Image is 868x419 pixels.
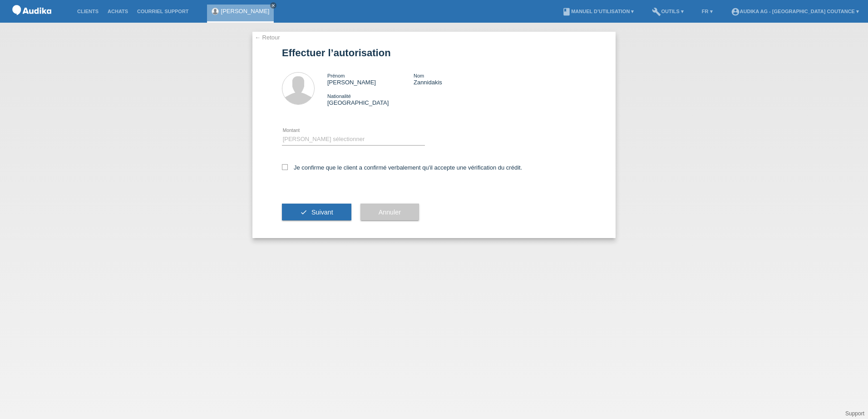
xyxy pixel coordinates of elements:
i: close [271,3,276,8]
a: account_circleAudika AG - [GEOGRAPHIC_DATA] Coutance ▾ [726,9,863,14]
span: Prénom [327,73,345,78]
label: Je confirme que le client a confirmé verbalement qu'il accepte une vérification du crédit. [282,164,522,171]
i: book [562,7,571,16]
span: Nom [414,73,424,78]
button: check Suivant [282,204,351,221]
span: Nationalité [327,93,351,99]
a: buildOutils ▾ [647,9,688,14]
span: Annuler [379,209,401,216]
a: POS — MF Group [9,18,54,24]
a: Courriel Support [133,9,193,14]
a: Clients [73,9,103,14]
i: build [652,7,661,16]
button: Annuler [360,204,419,221]
a: bookManuel d’utilisation ▾ [557,9,638,14]
i: account_circle [731,7,740,16]
a: Achats [103,9,133,14]
a: close [270,2,276,9]
a: ← Retour [255,34,280,41]
a: FR ▾ [697,9,717,14]
a: [PERSON_NAME] [221,8,270,15]
span: Suivant [311,209,333,216]
h1: Effectuer l’autorisation [282,47,586,58]
div: [PERSON_NAME] [327,72,414,86]
div: Zannidakis [414,72,500,86]
div: [GEOGRAPHIC_DATA] [327,93,414,106]
i: check [300,209,307,216]
a: Support [845,410,864,417]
